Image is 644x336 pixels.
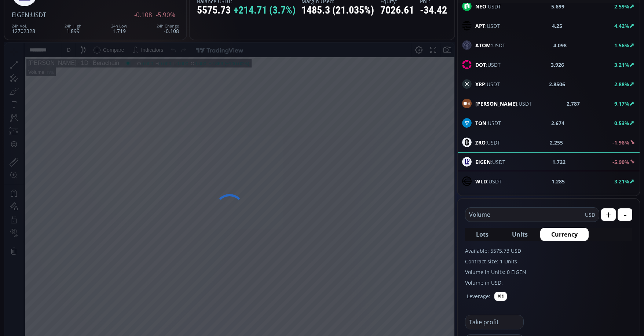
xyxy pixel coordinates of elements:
div: Hide Drawings Toolbar [17,300,20,310]
div: O [133,18,137,23]
b: ZRO [475,139,486,146]
label: Volume in Units: 0 EIGEN [465,268,632,276]
b: TON [475,120,486,127]
div: C [186,18,190,23]
button: Units [501,228,539,241]
span: USD [585,211,595,219]
b: 4.25 [552,22,562,30]
div: -0.108 [157,24,179,34]
b: 1.56% [614,42,629,49]
button: + [601,208,616,221]
span: +214.71 (3.7%) [234,5,296,16]
div: Indicators [137,4,159,10]
b: 4.098 [553,41,567,49]
b: 2.59% [614,3,629,10]
b: 9.17% [614,100,629,107]
div: Toggle Percentage [411,318,421,332]
label: Volume in USD: [465,279,632,286]
b: 2.255 [550,139,563,146]
div: Berachain [84,17,115,23]
div: 24h Change [157,24,179,28]
b: [PERSON_NAME] [475,100,517,107]
span: :USDT [475,41,505,49]
div: Toggle Log Scale [421,318,433,332]
span: 12:04:23 (UTC) [366,322,402,328]
span: -0.108 [134,12,152,18]
div: 1d [83,322,89,328]
div: 1D [72,17,84,23]
div: Toggle Auto Scale [433,318,449,332]
div: 7026.61 [380,5,414,16]
b: 2.674 [551,119,564,127]
div: Go to [98,318,110,332]
div: Volume [24,26,40,32]
label: Contract size: 1 Units [465,258,632,265]
div: 0.000 [155,18,167,23]
span: Units [512,230,528,239]
div: auto [436,322,446,328]
div: 1.719 [111,24,127,34]
span: :USDT [475,61,501,69]
span: :USDT [475,139,500,146]
div: 12702328 [12,24,35,34]
div: 3m [48,322,55,328]
span: :USDT [475,3,501,10]
div: D [62,4,66,10]
div: 1m [60,322,67,328]
div: -34.42 [420,5,447,16]
div: n/a [43,26,49,32]
div: 0.000 [172,18,184,23]
b: ATOM [475,42,491,49]
b: XRP [475,81,485,88]
b: NEO [475,3,486,10]
b: 2.787 [567,100,580,107]
div: log [424,322,431,328]
div: 1485.3 (21.035%) [301,5,374,16]
span: Currency [551,230,578,239]
div: L [169,18,172,23]
span: :USDT [475,178,502,185]
div: [PERSON_NAME] [24,17,72,23]
span: :USDT [475,119,501,127]
div: 24h Vol. [12,24,35,28]
b: 5.699 [551,3,564,10]
b: APT [475,22,485,29]
div:  [7,98,12,105]
div: 1y [37,322,43,328]
span: EIGEN [12,11,29,19]
span: Lots [476,230,489,239]
b: 3.21% [614,61,629,68]
span: :USDT [29,11,46,19]
button: Lots [465,228,500,241]
div: 0.000 [190,18,202,23]
div: 24h Low [111,24,127,28]
span: -5.90% [156,12,175,18]
div: Market open [120,17,127,23]
button: - [618,208,632,221]
b: 0.53% [614,120,629,127]
div: 0.000 [137,18,149,23]
div: H [151,18,155,23]
span: :USDT [475,100,532,107]
label: Leverage: [467,292,490,300]
div: 1.899 [65,24,81,34]
b: 3.21% [614,178,629,185]
div: 24h High [65,24,81,28]
b: 2.8506 [549,80,565,88]
div: −2.866 (−100.00%) [204,18,245,23]
span: :USDT [475,80,500,88]
label: Available: 5575.73 USD [465,247,632,255]
div: Compare [99,4,120,10]
b: 4.42% [614,22,629,29]
button: 12:04:23 (UTC) [364,318,404,332]
b: 1.285 [552,178,565,185]
div: 5575.73 [197,5,296,16]
button: ✕1 [494,292,507,301]
b: 2.88% [614,81,629,88]
div: 5d [72,322,78,328]
b: WLD [475,178,487,185]
span: :USDT [475,22,500,30]
button: Currency [540,228,589,241]
div: 5y [26,322,32,328]
b: 3.926 [551,61,564,69]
